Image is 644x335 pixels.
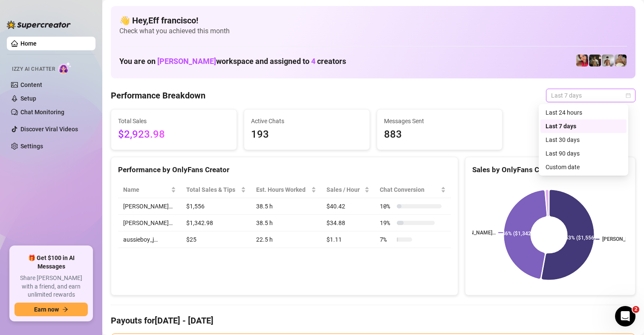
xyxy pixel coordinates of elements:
[626,93,631,98] span: calendar
[111,315,635,326] h4: Payouts for [DATE] - [DATE]
[540,160,627,174] div: Custom date
[380,202,393,211] span: 10 %
[551,89,630,102] span: Last 7 days
[615,306,635,326] iframe: Intercom live chat
[119,57,346,66] h1: You are on workspace and assigned to creators
[119,14,627,26] h4: 👋 Hey, Eff francisco !
[186,185,239,194] span: Total Sales & Tips
[251,231,321,248] td: 22.5 h
[7,20,71,29] img: logo-BBDzfeDw.svg
[380,218,393,228] span: 19 %
[380,185,439,194] span: Chat Conversion
[546,162,621,172] div: Custom date
[181,198,251,215] td: $1,556
[576,55,588,66] img: Vanessa
[14,254,88,271] span: 🎁 Get $100 in AI Messages
[20,143,43,150] a: Settings
[118,231,181,248] td: aussieboy_j…
[453,230,496,236] text: [PERSON_NAME]…
[20,40,37,47] a: Home
[20,81,42,88] a: Content
[589,55,601,66] img: Tony
[615,55,627,66] img: Aussieboy_jfree
[119,26,627,36] span: Check what you achieved this month
[157,57,216,66] span: [PERSON_NAME]
[384,116,496,126] span: Messages Sent
[14,303,88,316] button: Earn nowarrow-right
[321,215,375,231] td: $34.88
[380,235,393,244] span: 7 %
[540,106,627,119] div: Last 24 hours
[472,164,628,176] div: Sales by OnlyFans Creator
[118,127,230,143] span: $2,923.98
[632,306,639,313] span: 2
[540,119,627,133] div: Last 7 days
[123,185,169,194] span: Name
[546,108,621,117] div: Last 24 hours
[20,109,64,116] a: Chat Monitoring
[321,198,375,215] td: $40.42
[311,57,315,66] span: 4
[181,182,251,198] th: Total Sales & Tips
[62,306,68,312] span: arrow-right
[384,127,496,143] span: 883
[321,231,375,248] td: $1.11
[321,182,375,198] th: Sales / Hour
[58,62,72,74] img: AI Chatter
[256,185,309,194] div: Est. Hours Worked
[540,133,627,147] div: Last 30 days
[251,198,321,215] td: 38.5 h
[602,55,614,66] img: aussieboy_j
[118,164,451,176] div: Performance by OnlyFans Creator
[34,306,59,313] span: Earn now
[326,185,363,194] span: Sales / Hour
[181,215,251,231] td: $1,342.98
[540,147,627,160] div: Last 90 days
[251,215,321,231] td: 38.5 h
[118,182,181,198] th: Name
[111,90,205,101] h4: Performance Breakdown
[546,135,621,144] div: Last 30 days
[118,198,181,215] td: [PERSON_NAME]…
[118,215,181,231] td: [PERSON_NAME]…
[14,274,88,299] span: Share [PERSON_NAME] with a friend, and earn unlimited rewards
[20,95,36,102] a: Setup
[181,231,251,248] td: $25
[118,116,230,126] span: Total Sales
[20,126,78,133] a: Discover Viral Videos
[375,182,451,198] th: Chat Conversion
[251,127,363,143] span: 193
[546,121,621,131] div: Last 7 days
[546,149,621,158] div: Last 90 days
[12,65,55,73] span: Izzy AI Chatter
[251,116,363,126] span: Active Chats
